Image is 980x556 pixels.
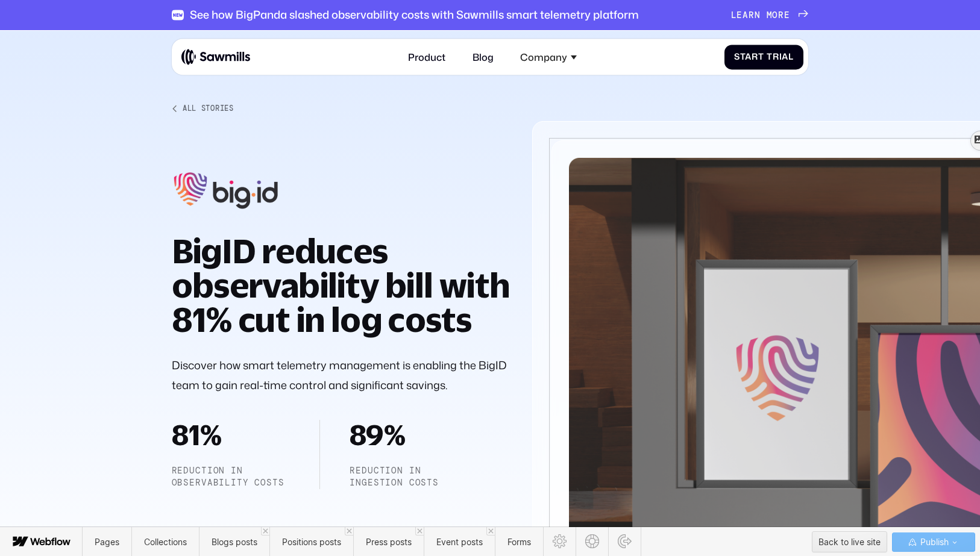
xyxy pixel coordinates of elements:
div: Company [513,44,584,70]
span: Publish [918,533,949,551]
div: 89% [350,420,468,451]
span: Blogs posts [212,537,257,547]
span: Pages [95,537,119,547]
a: Close 'Event posts' tab [486,527,495,536]
a: Close 'Press posts' tab [415,527,424,536]
a: Blog [465,44,500,70]
div: See how BigPanda slashed observability costs with Sawmills smart telemetry platform [190,8,639,22]
span: Collections [144,537,187,547]
div: Company [520,51,567,63]
a: Learn more [731,10,809,20]
span: Event posts [436,537,483,547]
a: Close 'Blogs posts' tab [261,527,269,536]
span: Press posts [366,537,412,547]
span: Positions posts [282,537,341,547]
p: Discover how smart telemetry management is enabling the BigID team to gain real-time control and ... [172,355,510,395]
div: reduction in ingestion costs [350,465,468,489]
div: Reduction in observability costs [172,465,291,489]
a: All Stories [172,104,510,113]
strong: BigID reduces observability bill with 81% cut in log costs [172,231,510,339]
a: Close 'Positions posts' tab [345,527,353,536]
div: Back to live site [818,533,881,551]
div: All Stories [183,104,234,113]
div: Start Trial [734,52,794,62]
a: Product [401,44,453,70]
button: Publish [892,533,975,552]
a: Start Trial [724,45,804,69]
div: 81% [172,420,291,451]
span: Forms [507,537,531,547]
button: Back to live site [812,531,887,552]
div: Learn more [731,10,790,20]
